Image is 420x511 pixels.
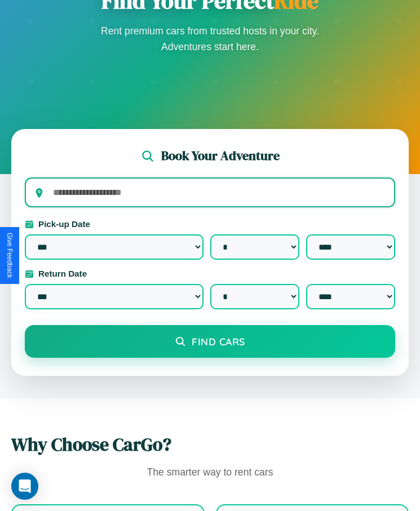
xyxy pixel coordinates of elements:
label: Return Date [25,269,395,278]
div: Open Intercom Messenger [11,473,38,500]
label: Pick-up Date [25,219,395,229]
p: The smarter way to rent cars [11,464,409,482]
div: Give Feedback [6,233,14,278]
h2: Book Your Adventure [161,147,280,165]
button: Find Cars [25,325,395,358]
p: Rent premium cars from trusted hosts in your city. Adventures start here. [98,23,323,55]
h2: Why Choose CarGo? [11,432,409,457]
